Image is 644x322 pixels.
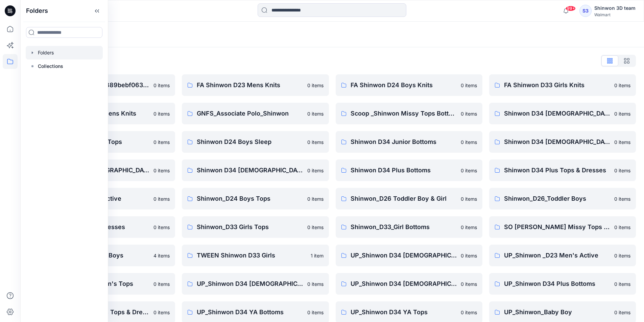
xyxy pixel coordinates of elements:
[461,139,477,146] p: 0 items
[336,159,482,181] a: Shinwon D34 Plus Bottoms0 items
[153,167,170,174] p: 0 items
[351,251,457,260] p: UP_Shinwon D34 [DEMOGRAPHIC_DATA] Knit Tops
[614,82,630,89] p: 0 items
[153,252,170,259] p: 4 items
[351,222,457,232] p: Shinwon_D33_Girl Bottoms
[307,139,324,146] p: 0 items
[197,307,303,317] p: UP_Shinwon D34 YA Bottoms
[311,252,324,259] p: 1 item
[614,139,630,146] p: 0 items
[351,166,457,175] p: Shinwon D34 Plus Bottoms
[594,4,636,12] div: Shinwon 3D team
[614,280,630,288] p: 0 items
[579,5,592,17] div: S3
[182,273,329,295] a: UP_Shinwon D34 [DEMOGRAPHIC_DATA] Bottoms0 items
[614,167,630,174] p: 0 items
[614,224,630,231] p: 0 items
[351,137,457,147] p: Shinwon D34 Junior Bottoms
[504,251,610,260] p: UP_Shinwon _D23 Men's Active
[351,307,457,317] p: UP_Shinwon D34 YA Tops
[153,139,170,146] p: 0 items
[489,159,636,181] a: Shinwon D34 Plus Tops & Dresses0 items
[461,82,477,89] p: 0 items
[489,131,636,153] a: Shinwon D34 [DEMOGRAPHIC_DATA] Active0 items
[182,245,329,266] a: TWEEN Shinwon D33 Girls1 item
[504,80,610,90] p: FA Shinwon D33 Girls Knits
[566,6,576,11] span: 99+
[153,309,170,316] p: 0 items
[614,309,630,316] p: 0 items
[307,110,324,117] p: 0 items
[182,131,329,153] a: Shinwon D24 Boys Sleep0 items
[461,167,477,174] p: 0 items
[336,103,482,124] a: Scoop _Shinwon Missy Tops Bottoms Dress0 items
[153,195,170,202] p: 0 items
[197,80,303,90] p: FA Shinwon D23 Mens Knits
[351,80,457,90] p: FA Shinwon D24 Boys Knits
[504,194,610,203] p: Shinwon_D26_Toddler Boys
[153,224,170,231] p: 0 items
[351,194,457,203] p: Shinwon_D26 Toddler Boy & Girl
[182,103,329,124] a: GNFS_Associate Polo_Shinwon0 items
[351,109,457,118] p: Scoop _Shinwon Missy Tops Bottoms Dress
[504,222,610,232] p: SO [PERSON_NAME] Missy Tops Bottom Dress
[504,137,610,147] p: Shinwon D34 [DEMOGRAPHIC_DATA] Active
[307,82,324,89] p: 0 items
[153,280,170,288] p: 0 items
[197,222,303,232] p: Shinwon_D33 Girls Tops
[336,131,482,153] a: Shinwon D34 Junior Bottoms0 items
[461,252,477,259] p: 0 items
[614,252,630,259] p: 0 items
[504,279,610,289] p: UP_Shinwon D34 Plus Bottoms
[197,279,303,289] p: UP_Shinwon D34 [DEMOGRAPHIC_DATA] Bottoms
[489,245,636,266] a: UP_Shinwon _D23 Men's Active0 items
[351,279,457,289] p: UP_Shinwon D34 [DEMOGRAPHIC_DATA] Dresses
[504,109,610,118] p: Shinwon D34 [DEMOGRAPHIC_DATA] Knit Tops
[336,188,482,209] a: Shinwon_D26 Toddler Boy & Girl0 items
[336,245,482,266] a: UP_Shinwon D34 [DEMOGRAPHIC_DATA] Knit Tops0 items
[182,188,329,209] a: Shinwon_D24 Boys Tops0 items
[489,103,636,124] a: Shinwon D34 [DEMOGRAPHIC_DATA] Knit Tops0 items
[182,74,329,96] a: FA Shinwon D23 Mens Knits0 items
[504,307,610,317] p: UP_Shinwon_Baby Boy
[307,167,324,174] p: 0 items
[461,309,477,316] p: 0 items
[307,309,324,316] p: 0 items
[153,82,170,89] p: 0 items
[336,273,482,295] a: UP_Shinwon D34 [DEMOGRAPHIC_DATA] Dresses0 items
[504,166,610,175] p: Shinwon D34 Plus Tops & Dresses
[197,166,303,175] p: Shinwon D34 [DEMOGRAPHIC_DATA] Dresses
[489,273,636,295] a: UP_Shinwon D34 Plus Bottoms0 items
[197,194,303,203] p: Shinwon_D24 Boys Tops
[489,74,636,96] a: FA Shinwon D33 Girls Knits0 items
[461,110,477,117] p: 0 items
[182,159,329,181] a: Shinwon D34 [DEMOGRAPHIC_DATA] Dresses0 items
[461,224,477,231] p: 0 items
[461,280,477,288] p: 0 items
[461,195,477,202] p: 0 items
[307,224,324,231] p: 0 items
[197,251,306,260] p: TWEEN Shinwon D33 Girls
[489,188,636,209] a: Shinwon_D26_Toddler Boys0 items
[489,216,636,238] a: SO [PERSON_NAME] Missy Tops Bottom Dress0 items
[307,195,324,202] p: 0 items
[336,216,482,238] a: Shinwon_D33_Girl Bottoms0 items
[197,137,303,147] p: Shinwon D24 Boys Sleep
[153,110,170,117] p: 0 items
[614,110,630,117] p: 0 items
[614,195,630,202] p: 0 items
[336,74,482,96] a: FA Shinwon D24 Boys Knits0 items
[307,280,324,288] p: 0 items
[38,62,63,70] p: Collections
[594,12,636,17] div: Walmart
[197,109,303,118] p: GNFS_Associate Polo_Shinwon
[182,216,329,238] a: Shinwon_D33 Girls Tops0 items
